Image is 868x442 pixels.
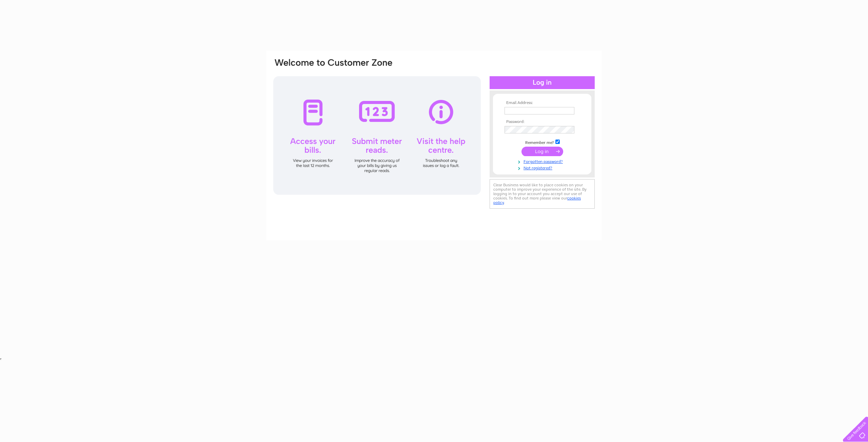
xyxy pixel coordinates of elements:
[521,147,563,156] input: Submit
[505,164,581,171] a: Not registered?
[505,158,581,164] a: Forgotten password?
[503,139,581,145] td: Remember me?
[490,179,595,209] div: Clear Business would like to place cookies on your computer to improve your experience of the sit...
[503,101,581,105] th: Email Address:
[493,196,581,205] a: cookies policy
[503,120,581,124] th: Password:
